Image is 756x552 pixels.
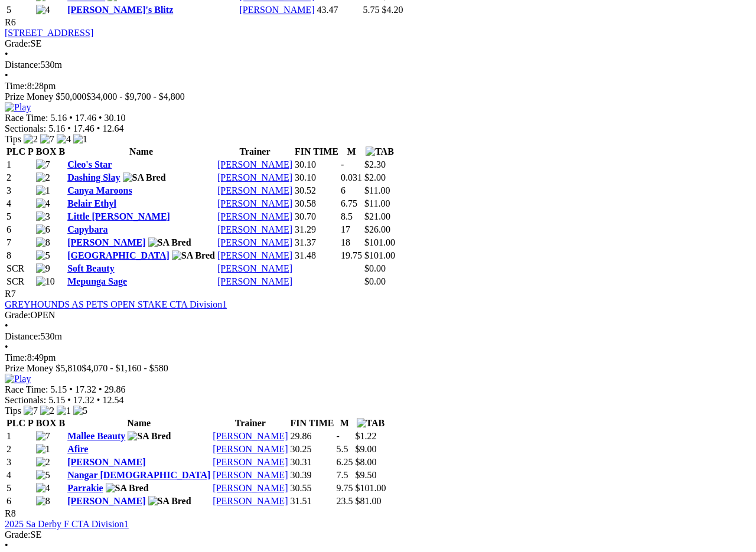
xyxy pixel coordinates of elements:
th: M [340,146,363,158]
img: 1 [36,185,50,196]
span: Distance: [5,331,40,341]
span: 17.46 [75,113,96,123]
span: Time: [5,352,27,362]
a: GREYHOUNDS AS PETS OPEN STAKE CTA Division1 [5,299,227,309]
span: • [97,123,100,133]
a: [PERSON_NAME] [213,457,288,467]
span: 17.32 [73,395,94,405]
a: [STREET_ADDRESS] [5,28,93,38]
th: Name [67,417,211,429]
td: 43.47 [317,4,361,16]
img: 10 [36,276,55,287]
span: 12.64 [102,123,123,133]
span: Grade: [5,310,31,320]
text: 9.75 [336,483,353,493]
td: 2 [6,172,34,184]
span: 5.15 [48,395,65,405]
a: [PERSON_NAME] [217,159,292,169]
a: [PERSON_NAME]'s Blitz [67,5,173,15]
span: B [58,146,65,156]
a: [PERSON_NAME] [239,5,314,15]
a: Mepunga Sage [67,276,127,286]
td: 30.52 [294,185,339,197]
th: M [335,417,353,429]
th: FIN TIME [294,146,339,158]
span: $2.00 [364,172,386,182]
span: 5.15 [50,384,67,394]
span: • [5,321,8,331]
text: 6 [341,185,346,195]
img: 1 [36,444,50,455]
div: 8:28pm [5,81,751,92]
a: [PERSON_NAME] [217,198,292,208]
td: 30.10 [294,159,339,171]
img: 4 [36,198,50,209]
span: • [97,395,100,405]
text: 7.5 [336,470,348,480]
text: 5.75 [363,5,379,15]
span: $0.00 [364,276,386,286]
text: 8.5 [341,211,353,221]
a: [PERSON_NAME] [217,263,292,273]
img: Play [5,374,31,384]
img: SA Bred [123,172,166,183]
img: 5 [73,406,87,416]
a: Little [PERSON_NAME] [67,211,170,221]
td: 1 [6,159,34,171]
img: Play [5,102,31,113]
a: Cleo's Star [67,159,112,169]
img: 9 [36,263,50,274]
img: SA Bred [172,250,215,261]
a: [PERSON_NAME] [217,237,292,247]
a: [PERSON_NAME] [213,470,288,480]
span: 29.86 [105,384,126,394]
td: 3 [6,185,34,197]
img: TAB [366,146,394,157]
span: $101.00 [355,483,386,493]
td: 5 [6,4,34,16]
img: 7 [36,159,50,170]
span: $101.00 [364,250,395,260]
span: • [99,113,102,123]
a: [PERSON_NAME] [213,483,288,493]
a: [PERSON_NAME] [213,444,288,454]
td: 5 [6,211,34,223]
img: 3 [36,211,50,222]
td: 30.31 [289,456,334,468]
td: 1 [6,430,34,442]
span: $4.20 [382,5,403,15]
text: 0.031 [341,172,362,182]
a: [GEOGRAPHIC_DATA] [67,250,170,260]
img: SA Bred [128,431,171,442]
a: [PERSON_NAME] [217,172,292,182]
img: SA Bred [106,483,149,494]
span: $8.00 [355,457,376,467]
a: [PERSON_NAME] [217,224,292,234]
img: 8 [36,496,50,507]
img: 1 [73,134,87,145]
span: PLC [6,418,25,428]
img: 7 [40,134,54,145]
div: 530m [5,331,751,342]
img: 6 [36,224,50,235]
th: Name [67,146,216,158]
div: SE [5,530,751,540]
text: 18 [341,237,350,247]
div: OPEN [5,310,751,321]
text: - [336,431,339,441]
span: Grade: [5,530,31,540]
text: - [341,159,344,169]
span: • [5,342,8,352]
a: Afire [67,444,88,454]
span: Time: [5,81,27,91]
td: 30.70 [294,211,339,223]
td: 29.86 [289,430,334,442]
a: Soft Beauty [67,263,115,273]
span: $21.00 [364,211,390,221]
span: Tips [5,406,21,416]
span: B [58,418,65,428]
div: Prize Money $5,810 [5,363,751,374]
th: Trainer [212,417,288,429]
a: [PERSON_NAME] [217,250,292,260]
th: Trainer [217,146,293,158]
